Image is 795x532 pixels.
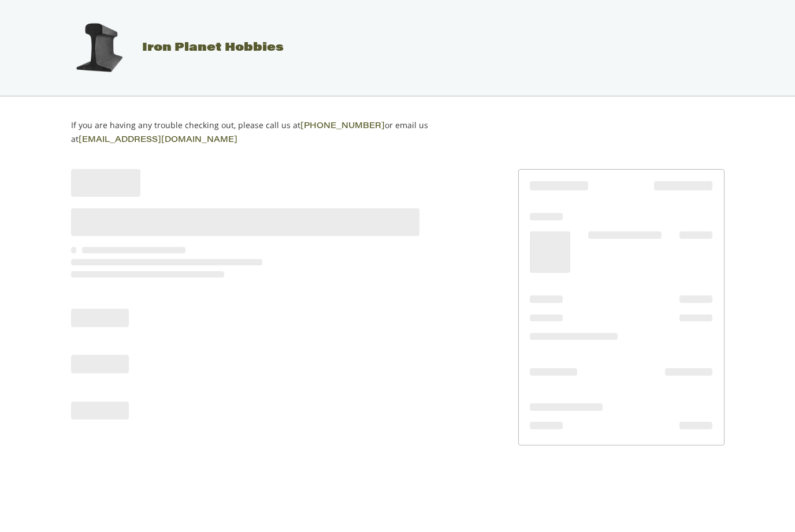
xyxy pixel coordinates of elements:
a: [PHONE_NUMBER] [300,122,385,130]
a: [EMAIL_ADDRESS][DOMAIN_NAME] [79,136,237,144]
a: Iron Planet Hobbies [58,42,284,54]
span: Iron Planet Hobbies [142,42,284,54]
img: Iron Planet Hobbies [70,19,128,77]
p: If you are having any trouble checking out, please call us at or email us at [71,119,465,147]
